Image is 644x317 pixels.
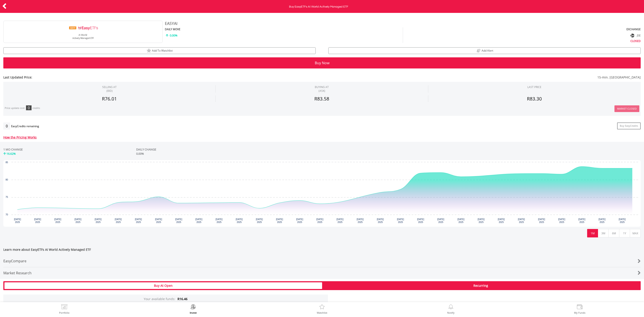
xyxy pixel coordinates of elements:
[457,218,465,223] text: [DATE] 2025
[598,218,606,223] text: [DATE] 2025
[102,85,117,93] div: SELLING AT
[617,122,641,129] a: Buy EasyCredits
[403,38,641,43] div: CLOSED
[102,89,117,93] span: (BID)
[317,311,327,314] label: Watchlist
[619,218,626,223] text: [DATE] 2025
[6,161,8,164] text: 85
[587,229,598,237] button: 1M
[578,218,586,223] text: [DATE] 2025
[447,311,455,314] label: Notify
[3,267,641,279] a: Market Research
[3,255,588,267] div: EasyCompare
[631,34,634,37] img: flag
[447,304,455,314] a: Notify
[357,218,364,223] text: [DATE] 2025
[190,304,197,311] img: Invest Now
[14,218,21,223] text: [DATE] 2025
[322,282,640,289] div: Recurring
[316,218,323,223] text: [DATE] 2025
[377,218,384,223] text: [DATE] 2025
[3,247,641,255] span: Learn more about EasyETFs AI World Actively Managed ETF
[54,218,61,223] text: [DATE] 2025
[574,304,585,314] a: My Funds
[447,304,454,311] img: View Notifications
[614,105,639,112] button: Market Closed
[3,122,10,130] div: 0
[608,229,619,237] button: 6M
[337,218,344,223] text: [DATE] 2025
[6,213,8,216] text: 70
[269,75,641,80] span: 15-min. [GEOGRAPHIC_DATA]
[3,135,37,139] a: How the Pricing Works
[296,218,303,223] text: [DATE] 2025
[476,48,481,53] img: price alerts bell
[136,152,144,156] span: 0.00%
[482,49,493,52] span: Add Alert
[11,125,39,128] div: EasyCredits remaining
[5,106,25,110] div: Price update cost:
[102,96,117,102] span: R76.01
[417,218,424,223] text: [DATE] 2025
[276,218,283,223] text: [DATE] 2025
[3,47,316,54] button: watchlist Add To Watchlist
[215,218,223,223] text: [DATE] 2025
[26,105,32,110] div: 0
[574,311,585,314] label: My Funds
[527,96,542,102] span: R83.30
[637,34,641,37] span: JSE
[576,304,583,311] img: View Funds
[3,267,588,279] div: Market Research
[3,160,641,227] div: Chart. Highcharts interactive chart.
[61,304,68,311] img: View Portfolio
[190,311,197,314] label: Invest
[598,229,609,237] button: 3M
[59,304,70,314] a: Portfolio
[314,96,329,102] span: R83.58
[152,49,173,52] span: Add To Watchlist
[146,48,151,53] img: watchlist
[136,147,295,152] div: DAILY CHANGE
[170,33,177,37] span: 0.00%
[165,27,403,31] div: DAILY MOVE
[6,152,16,156] span: 16.62%
[4,282,322,289] div: Buy At Open
[74,218,82,223] text: [DATE] 2025
[403,27,641,31] div: EXCHANGE
[135,218,142,223] text: [DATE] 2025
[397,218,404,223] text: [DATE] 2025
[95,218,102,223] text: [DATE] 2025
[32,106,40,110] div: credits
[3,255,641,267] a: EasyCompare
[527,85,541,89] div: LAST PRICE
[6,179,8,181] text: 80
[3,57,641,68] button: Buy Now
[236,218,243,223] text: [DATE] 2025
[518,218,525,223] text: [DATE] 2025
[317,304,327,314] a: Watchlist
[165,21,522,26] div: EASYAI
[115,218,122,223] text: [DATE] 2025
[478,218,485,223] text: [DATE] 2025
[34,218,41,223] text: [DATE] 2025
[437,218,444,223] text: [DATE] 2025
[498,218,505,223] text: [DATE] 2025
[538,218,545,223] text: [DATE] 2025
[3,147,23,152] div: 1 MO CHANGE
[315,85,329,93] span: BUYING AT
[177,297,187,301] span: R16.46
[155,218,162,223] text: [DATE] 2025
[328,47,641,54] button: price alerts bell Add Alert
[630,229,641,237] button: MAX
[195,218,203,223] text: [DATE] 2025
[175,218,182,223] text: [DATE] 2025
[59,311,70,314] label: Portfolio
[3,295,328,305] div: Your available funds:
[66,21,100,43] img: EQU.ZA.EASYAI.png
[619,229,630,237] button: 1Y
[3,160,641,227] svg: Interactive chart
[315,89,329,93] span: (ASK)
[6,196,8,198] text: 75
[256,218,263,223] text: [DATE] 2025
[3,75,269,80] span: Last Updated Price:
